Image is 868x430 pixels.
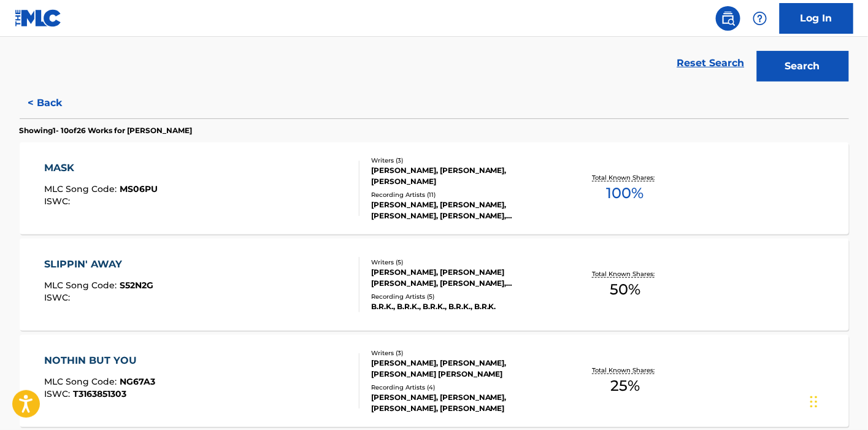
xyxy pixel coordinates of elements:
[371,383,556,392] div: Recording Artists ( 4 )
[20,1,849,88] form: Search Form
[44,257,153,272] div: SLIPPIN' AWAY
[371,258,556,267] div: Writers ( 5 )
[120,183,158,194] span: MS06PU
[20,125,193,136] p: Showing 1 - 10 of 26 Works for [PERSON_NAME]
[20,88,93,118] button: < Back
[807,371,868,430] iframe: Chat Widget
[15,9,62,27] img: MLC Logo
[44,161,158,175] div: MASK
[20,142,849,234] a: MASKMLC Song Code:MS06PUISWC:Writers (3)[PERSON_NAME], [PERSON_NAME], [PERSON_NAME]Recording Arti...
[20,335,849,427] a: NOTHIN BUT YOUMLC Song Code:NG67A3ISWC:T3163851303Writers (3)[PERSON_NAME], [PERSON_NAME], [PERSO...
[371,358,556,380] div: [PERSON_NAME], [PERSON_NAME], [PERSON_NAME] [PERSON_NAME]
[44,353,155,368] div: NOTHIN BUT YOU
[371,392,556,414] div: [PERSON_NAME], [PERSON_NAME], [PERSON_NAME], [PERSON_NAME]
[371,190,556,199] div: Recording Artists ( 11 )
[593,366,658,375] p: Total Known Shares:
[607,182,644,204] span: 100 %
[44,388,73,399] span: ISWC :
[44,280,120,291] span: MLC Song Code :
[120,280,153,291] span: S52N2G
[44,196,73,207] span: ISWC :
[593,269,658,278] p: Total Known Shares:
[371,348,556,358] div: Writers ( 3 )
[610,375,640,397] span: 25 %
[753,11,767,26] img: help
[721,11,735,26] img: search
[120,376,155,387] span: NG67A3
[371,267,556,289] div: [PERSON_NAME], [PERSON_NAME] [PERSON_NAME], [PERSON_NAME], [PERSON_NAME] [PERSON_NAME]
[20,239,849,331] a: SLIPPIN' AWAYMLC Song Code:S52N2GISWC:Writers (5)[PERSON_NAME], [PERSON_NAME] [PERSON_NAME], [PER...
[44,183,120,194] span: MLC Song Code :
[748,6,772,31] div: Help
[810,383,818,420] div: Drag
[371,156,556,165] div: Writers ( 3 )
[780,3,853,34] a: Log In
[671,50,751,77] a: Reset Search
[371,301,556,312] div: B.R.K., B.R.K., B.R.K., B.R.K., B.R.K.
[371,165,556,187] div: [PERSON_NAME], [PERSON_NAME], [PERSON_NAME]
[716,6,740,31] a: Public Search
[371,292,556,301] div: Recording Artists ( 5 )
[44,292,73,303] span: ISWC :
[44,376,120,387] span: MLC Song Code :
[371,199,556,221] div: [PERSON_NAME], [PERSON_NAME], [PERSON_NAME], [PERSON_NAME], [PERSON_NAME]
[73,388,126,399] span: T3163851303
[610,278,640,301] span: 50 %
[593,173,658,182] p: Total Known Shares:
[757,51,849,82] button: Search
